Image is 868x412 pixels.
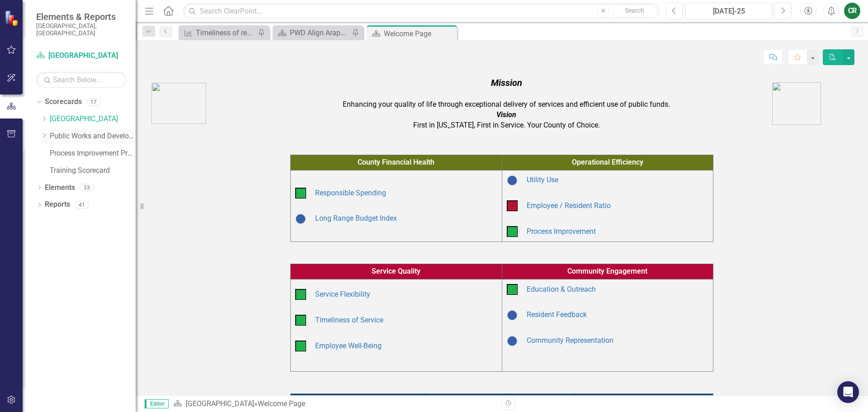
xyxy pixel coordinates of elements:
div: Timeliness of review period: Percent of submittals that meet time deadlines [196,27,255,38]
img: Baselining [295,213,306,224]
img: On Target [295,341,306,351]
div: 33 [80,184,94,191]
a: Reports [45,199,70,210]
img: AC_Logo.png [151,83,206,124]
a: Elements [45,183,75,193]
img: AA%20logo.png [772,82,821,125]
img: Baselining [507,175,518,186]
input: Search ClearPoint... [183,3,659,19]
a: Process Improvement Program [50,148,136,159]
a: Service Flexibility [315,290,370,298]
span: Editor [145,399,169,408]
div: PWD Align Arapahoe Scorecard [290,27,349,38]
a: Resident Feedback [527,310,587,319]
img: On Target [295,188,306,199]
div: 41 [75,201,89,208]
img: On Target [507,284,518,295]
a: [GEOGRAPHIC_DATA] [36,51,127,61]
a: Community Representation [527,336,613,345]
div: Welcome Page [384,28,455,39]
input: Search Below... [36,72,127,88]
a: Training Scorecard [50,166,136,176]
img: On Target [507,226,518,237]
img: On Target [295,315,306,326]
a: Timeliness of Service [315,316,383,324]
div: 17 [86,98,101,106]
a: Long Range Budget Index [315,214,397,223]
span: Elements & Reports [36,11,127,22]
a: [GEOGRAPHIC_DATA] [50,114,136,124]
span: County Financial Health [358,158,434,166]
a: Education & Outreach [527,285,596,294]
a: [GEOGRAPHIC_DATA] [186,399,254,408]
button: Search [612,5,657,17]
img: Baselining [507,336,518,346]
img: ClearPoint Strategy [5,10,20,26]
a: Responsible Spending [315,189,386,197]
a: Scorecards [45,97,82,107]
img: Below Plan [507,200,518,211]
div: [DATE]-25 [689,6,769,17]
em: Vision [496,110,516,119]
a: Timeliness of review period: Percent of submittals that meet time deadlines [181,27,255,38]
button: [DATE]-25 [685,3,772,19]
img: On Target [295,289,306,300]
a: Public Works and Development [50,131,136,142]
div: Welcome Page [258,399,305,408]
a: Utility Use [527,175,558,184]
a: Employee Well-Being [315,341,382,350]
td: Enhancing your quality of life through exceptional delivery of services and efficient use of publ... [243,74,770,133]
a: Process Improvement [527,227,596,236]
div: » [173,399,495,409]
span: Operational Efficiency [572,158,643,166]
a: PWD Align Arapahoe Scorecard [275,27,349,38]
button: CR [844,3,860,19]
a: Employee / Resident Ratio [527,201,611,210]
span: Service Quality [372,267,420,275]
em: Mission [491,77,522,88]
small: [GEOGRAPHIC_DATA], [GEOGRAPHIC_DATA] [36,22,127,37]
div: Open Intercom Messenger [837,381,859,403]
span: Community Engagement [567,267,647,275]
img: Baselining [507,310,518,321]
span: Search [625,7,644,14]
